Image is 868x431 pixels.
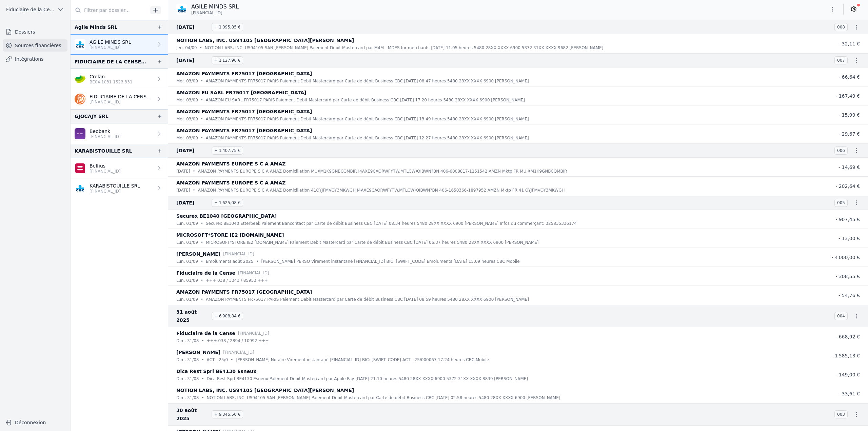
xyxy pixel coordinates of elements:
[176,23,209,31] span: [DATE]
[3,53,67,65] a: Intégrations
[75,183,85,194] img: CBC_CREGBEBB.png
[176,107,312,116] p: AMAZON PAYMENTS FR75017 [GEOGRAPHIC_DATA]
[201,337,204,344] div: •
[176,375,199,382] p: dim. 31/08
[176,406,209,423] span: 30 août 2025
[198,168,567,175] p: AMAZON PAYMENTS EUROPE S C A AMAZ Domiciliation MUXM1K9GNBCQMBIR I4AXE9CAORWFYTW.MTLCW)QIBWN?BN 4...
[212,23,243,31] span: + 1 095,85 €
[176,386,354,394] p: NOTION LABS, INC. US94105 [GEOGRAPHIC_DATA][PERSON_NAME]
[71,69,168,89] a: Crelan BE04 1031 1523 331
[176,220,198,227] p: lun. 01/09
[207,375,528,382] p: Dica Rest Sprl BE4130 Esneux Paiement Debit Mastercard par Apple Pay [DATE] 21.10 heures 5480 28X...
[176,296,198,303] p: lun. 01/09
[176,126,312,135] p: AMAZON PAYMENTS FR75017 [GEOGRAPHIC_DATA]
[207,394,560,401] p: NOTION LABS, INC. US94105 SAN [PERSON_NAME] Paiement Debit Mastercard par Carte de débit Business...
[835,372,860,377] span: - 149,00 €
[206,277,268,284] p: +++ 038 / 3343 / 85953 +++
[201,356,204,363] div: •
[176,44,197,51] p: jeu. 04/09
[176,308,209,324] span: 31 août 2025
[212,410,243,418] span: + 9 345,50 €
[206,78,529,84] p: AMAZON PAYMENTS FR75017 PARIS Paiement Debit Mastercard par Carte de débit Business CBC [DATE] 08...
[839,236,860,241] span: - 13,00 €
[176,269,235,277] p: Fiduciaire de la Cense
[198,187,565,194] p: AMAZON PAYMENTS EUROPE S C A AMAZ Domiciliation 41OYJFMVOY3MKWGH I4AXE9CAORWFYTW.MTLCW)QIBWN?BN 4...
[834,199,848,207] span: 005
[236,356,489,363] p: [PERSON_NAME] Notaire Virement instantané [FINANCIAL_ID] BIC: [SWIFT_CODE] ACT - 25/000067 17.24 ...
[201,394,204,401] div: •
[201,97,203,103] div: •
[75,58,146,66] div: FIDUCIAIRE DE LA CENSE SPRL
[191,10,222,16] span: [FINANCIAL_ID]
[176,78,198,84] p: mer. 03/09
[193,187,195,194] div: •
[206,258,253,265] p: Émoluments août 2025
[223,349,254,356] p: [FINANCIAL_ID]
[176,135,198,141] p: mer. 03/09
[90,128,121,135] p: Beobank
[75,128,85,139] img: BEOBANK_CTBKBEBX.png
[206,116,529,122] p: AMAZON PAYMENTS FR75017 PARIS Paiement Debit Mastercard par Carte de débit Business CBC [DATE] 13...
[176,337,199,344] p: dim. 31/08
[176,179,285,187] p: AMAZON PAYMENTS EUROPE S C A AMAZ
[176,56,209,64] span: [DATE]
[835,183,860,189] span: - 202,64 €
[839,131,860,137] span: - 29,67 €
[831,353,860,358] span: - 1 585,13 €
[176,231,284,239] p: MICROSOFT*STORE IE2 [DOMAIN_NAME]
[176,187,190,194] p: [DATE]
[206,97,525,103] p: AMAZON EU SARL FR75017 PARIS Paiement Debit Mastercard par Carte de débit Business CBC [DATE] 17....
[834,56,848,64] span: 007
[835,334,860,339] span: - 668,92 €
[839,74,860,80] span: - 66,64 €
[201,277,203,284] div: •
[193,168,195,175] div: •
[176,250,220,258] p: [PERSON_NAME]
[71,158,168,178] a: Belfius [FINANCIAL_ID]
[212,199,243,207] span: + 1 625,08 €
[75,94,85,104] img: ing.png
[71,34,168,55] a: AGILE MINDS SRL [FINANCIAL_ID]
[71,89,168,109] a: FIDUCIAIRE DE LA CENSE SPRL [FINANCIAL_ID]
[201,220,203,227] div: •
[238,330,269,337] p: [FINANCIAL_ID]
[3,26,67,38] a: Dossiers
[71,123,168,144] a: Beobank [FINANCIAL_ID]
[75,39,85,50] img: CBC_CREGBEBB.png
[176,277,198,284] p: lun. 01/09
[834,23,848,31] span: 008
[90,79,133,85] p: BE04 1031 1523 331
[3,39,67,52] a: Sources financières
[212,56,243,64] span: + 1 127,96 €
[834,410,848,418] span: 003
[90,162,121,169] p: Belfius
[835,274,860,279] span: - 308,55 €
[212,146,243,155] span: + 1 407,75 €
[201,239,203,246] div: •
[176,168,190,175] p: [DATE]
[75,23,118,31] div: Agile Minds SRL
[201,296,203,303] div: •
[835,217,860,222] span: - 907,45 €
[206,296,529,303] p: AMAZON PAYMENTS FR75017 PARIS Paiement Debit Mastercard par Carte de débit Business CBC [DATE] 08...
[207,356,228,363] p: ACT - 25/0
[176,97,198,103] p: mer. 03/09
[176,329,235,337] p: Fiduciaire de la Cense
[223,251,254,257] p: [FINANCIAL_ID]
[834,312,848,320] span: 004
[839,41,860,46] span: - 32,11 €
[90,134,121,139] p: [FINANCIAL_ID]
[90,182,140,189] p: KARABISTOUILLE SRL
[201,116,203,122] div: •
[90,99,153,105] p: [FINANCIAL_ID]
[75,74,85,84] img: crelan.png
[6,6,55,13] span: Fiduciaire de la Cense & Associés
[90,93,153,100] p: FIDUCIAIRE DE LA CENSE SPRL
[176,212,277,220] p: Securex BE1040 [GEOGRAPHIC_DATA]
[176,356,199,363] p: dim. 31/08
[90,73,133,80] p: Crelan
[176,239,198,246] p: lun. 01/09
[261,258,519,265] p: [PERSON_NAME] PERSO Virement instantané [FINANCIAL_ID] BIC: [SWIFT_CODE] Émoluments [DATE] 15.09 ...
[839,293,860,298] span: - 54,76 €
[201,78,203,84] div: •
